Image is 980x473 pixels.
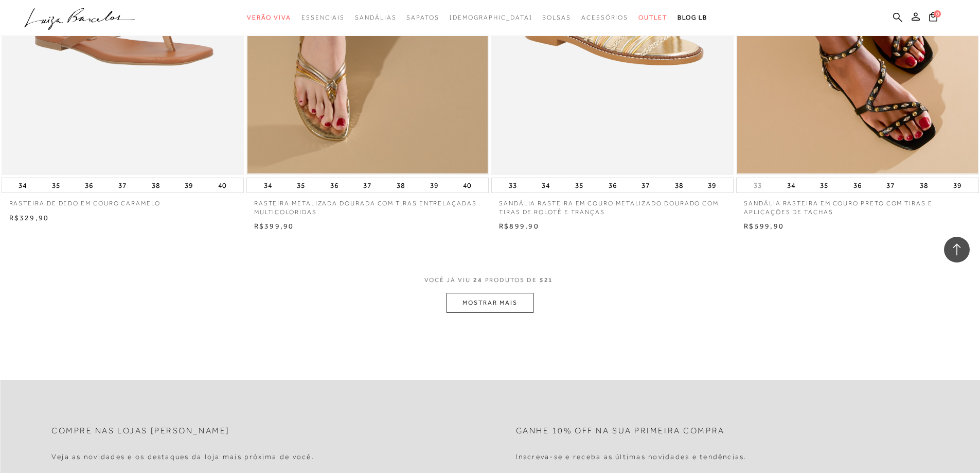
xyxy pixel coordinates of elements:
[784,178,798,192] button: 34
[394,178,408,192] button: 38
[744,222,784,230] span: R$599,90
[450,14,532,21] span: [DEMOGRAPHIC_DATA]
[261,178,275,192] button: 34
[473,276,483,284] span: 24
[360,178,375,192] button: 37
[327,178,342,192] button: 36
[82,178,96,192] button: 36
[491,193,734,217] a: SANDÁLIA RASTEIRA EM COURO METALIZADO DOURADO COM TIRAS DE ROLOTÊ E TRANÇAS
[605,178,620,192] button: 36
[254,222,294,230] span: R$399,90
[406,8,439,27] a: categoryNavScreenReaderText
[817,178,831,192] button: 35
[499,222,539,230] span: R$899,90
[581,14,628,21] span: Acessórios
[638,178,653,192] button: 37
[49,178,63,192] button: 35
[678,8,707,27] a: BLOG LB
[247,14,291,21] span: Verão Viva
[638,14,667,21] span: Outlet
[9,214,49,222] span: R$329,90
[934,10,941,17] span: 0
[447,293,533,313] button: MOSTRAR MAIS
[115,178,130,192] button: 37
[751,181,765,190] button: 33
[506,178,520,192] button: 33
[51,452,314,461] h4: Veja as novidades e os destaques da loja mais próxima de você.
[581,8,628,27] a: categoryNavScreenReaderText
[246,193,489,217] a: RASTEIRA METALIZADA DOURADA COM TIRAS ENTRELAÇADAS MULTICOLORIDAS
[705,178,719,192] button: 39
[301,14,345,21] span: Essenciais
[672,178,686,192] button: 38
[15,178,30,192] button: 34
[638,8,667,27] a: categoryNavScreenReaderText
[917,178,931,192] button: 38
[149,178,163,192] button: 38
[247,8,291,27] a: categoryNavScreenReaderText
[678,14,707,21] span: BLOG LB
[406,14,439,21] span: Sapatos
[926,11,940,25] button: 0
[572,178,586,192] button: 35
[182,178,196,192] button: 39
[540,276,554,284] span: 521
[850,178,865,192] button: 36
[883,178,898,192] button: 37
[215,178,229,192] button: 40
[424,276,556,284] span: VOCÊ JÁ VIU PRODUTOS DE
[736,193,978,217] a: SANDÁLIA RASTEIRA EM COURO PRETO COM TIRAS E APLICAÇÕES DE TACHAS
[294,178,308,192] button: 35
[450,8,532,27] a: noSubCategoriesText
[516,426,725,436] h2: Ganhe 10% off na sua primeira compra
[542,8,571,27] a: categoryNavScreenReaderText
[460,178,474,192] button: 40
[355,8,396,27] a: categoryNavScreenReaderText
[539,178,553,192] button: 34
[51,426,230,436] h2: Compre nas lojas [PERSON_NAME]
[427,178,441,192] button: 39
[301,8,345,27] a: categoryNavScreenReaderText
[2,193,244,208] a: RASTEIRA DE DEDO EM COURO CARAMELO
[355,14,396,21] span: Sandálias
[950,178,965,192] button: 39
[516,452,747,461] h4: Inscreva-se e receba as últimas novidades e tendências.
[542,14,571,21] span: Bolsas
